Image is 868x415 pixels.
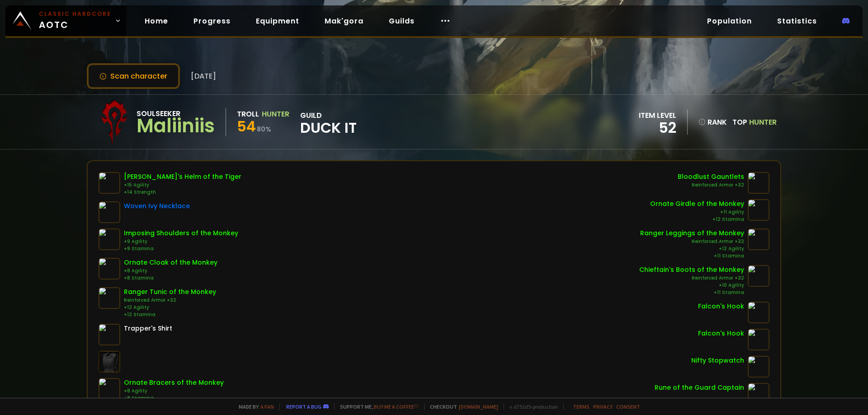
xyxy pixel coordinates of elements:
[124,182,241,189] div: +15 Agility
[640,228,744,238] div: Ranger Leggings of the Monkey
[640,238,744,245] div: Reinforced Armor +32
[286,403,321,410] a: Report a bug
[748,356,769,378] img: item-2820
[124,387,224,395] div: +8 Agility
[87,63,180,89] button: Scan character
[99,228,120,250] img: item-15169
[124,275,217,282] div: +8 Stamina
[748,302,769,323] img: item-7552
[691,356,744,365] div: Nifty Stopwatch
[186,12,238,30] a: Progress
[124,287,216,297] div: Ranger Tunic of the Monkey
[650,199,744,209] div: Ornate Girdle of the Monkey
[748,199,769,221] img: item-10122
[137,12,175,30] a: Home
[616,403,640,410] a: Consent
[573,403,590,410] a: Terms
[124,324,172,333] div: Trapper's Shirt
[124,189,241,196] div: +14 Strength
[678,172,744,182] div: Bloodlust Gauntlets
[382,12,422,30] a: Guilds
[237,116,256,136] span: 54
[300,110,357,135] div: guild
[39,10,111,18] small: Classic Hardcore
[260,403,274,410] a: a fan
[99,378,120,400] img: item-10126
[124,297,216,304] div: Reinforced Armor +32
[124,258,217,267] div: Ornate Cloak of the Monkey
[655,383,744,392] div: Rune of the Guard Captain
[593,403,613,410] a: Privacy
[639,265,744,275] div: Chieftain's Boots of the Monkey
[249,12,307,30] a: Equipment
[124,172,241,182] div: [PERSON_NAME]'s Helm of the Tiger
[424,403,498,410] span: Checkout
[233,403,274,410] span: Made by
[639,275,744,282] div: Reinforced Armor +32
[262,108,289,120] div: Hunter
[698,117,727,128] div: rank
[640,252,744,260] div: +11 Stamina
[748,329,769,350] img: item-7552
[504,403,558,410] span: v. d752d5 - production
[748,383,769,405] img: item-19120
[137,119,215,133] div: Maliiniis
[124,395,224,402] div: +8 Stamina
[639,110,676,121] div: item level
[770,12,824,30] a: Statistics
[124,238,238,245] div: +9 Agility
[639,282,744,289] div: +10 Agility
[732,117,777,128] div: Top
[700,12,759,30] a: Population
[749,117,777,127] span: Hunter
[748,265,769,287] img: item-9948
[317,12,371,30] a: Mak'gora
[99,324,120,345] img: item-127
[748,172,769,194] img: item-14802
[124,201,190,211] div: Woven Ivy Necklace
[748,228,769,250] img: item-7478
[137,108,215,119] div: Soulseeker
[237,108,259,120] div: Troll
[39,10,111,32] span: AOTC
[191,70,216,82] span: [DATE]
[698,302,744,311] div: Falcon's Hook
[650,216,744,223] div: +12 Stamina
[99,287,120,309] img: item-7477
[640,245,744,252] div: +12 Agility
[124,311,216,318] div: +12 Stamina
[99,172,120,194] img: item-10198
[257,125,271,134] small: 80 %
[639,289,744,296] div: +11 Stamina
[639,121,676,135] div: 52
[124,228,238,238] div: Imposing Shoulders of the Monkey
[459,403,498,410] a: [DOMAIN_NAME]
[650,209,744,216] div: +11 Agility
[124,245,238,252] div: +9 Stamina
[124,267,217,275] div: +8 Agility
[5,5,127,36] a: Classic HardcoreAOTC
[124,304,216,311] div: +12 Agility
[678,182,744,189] div: Reinforced Armor +32
[374,403,419,410] a: Buy me a coffee
[99,258,120,280] img: item-10120
[698,329,744,338] div: Falcon's Hook
[124,378,224,387] div: Ornate Bracers of the Monkey
[334,403,419,410] span: Support me,
[300,121,357,135] span: Duck It
[99,201,120,223] img: item-19159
